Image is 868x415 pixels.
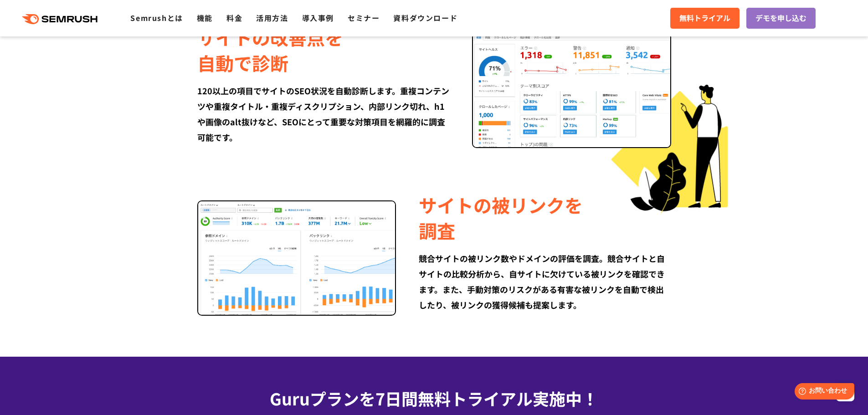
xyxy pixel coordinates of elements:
span: デモを申し込む [755,12,806,24]
div: Guruプランを7日間 [195,386,673,410]
span: 無料トライアル実施中！ [418,386,598,410]
div: 120以上の項目でサイトのSEO状況を自動診断します。重複コンテンツや重複タイトル・重複ディスクリプション、内部リンク切れ、h1や画像のalt抜けなど、SEOにとって重要な対策項目を網羅的に調査... [197,83,449,145]
a: Semrushとは [130,12,183,23]
a: セミナー [348,12,380,23]
div: 競合サイトの被リンク数やドメインの評価を調査。競合サイトと自サイトの比較分析から、自サイトに欠けている被リンクを確認できます。また、手動対策のリスクがある有害な被リンクを自動で検出したり、被リン... [419,251,671,313]
div: サイトの被リンクを 調査 [419,192,671,243]
iframe: Help widget launcher [787,379,858,405]
a: 資料ダウンロード [393,12,457,23]
div: サイトの改善点を 自動で診断 [197,25,449,76]
a: 活用方法 [256,12,288,23]
a: 無料トライアル [670,8,740,29]
a: デモを申し込む [746,8,816,29]
a: 機能 [197,12,213,23]
a: 導入事例 [302,12,334,23]
span: 無料トライアル [679,12,730,24]
a: 料金 [226,12,242,23]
